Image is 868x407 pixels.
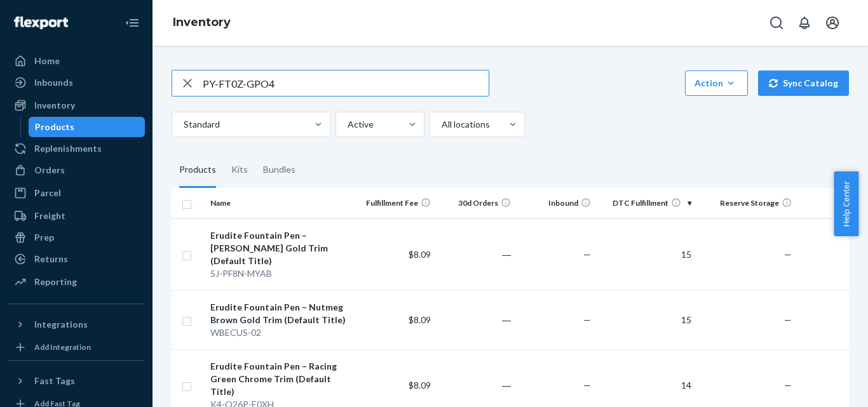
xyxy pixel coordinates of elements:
[34,318,88,331] div: Integrations
[210,301,351,326] div: Erudite Fountain Pen – Nutmeg Brown Gold Trim (Default Title)
[792,10,817,36] button: Open notifications
[8,340,145,355] a: Add Integration
[758,70,849,96] button: Sync Catalog
[436,188,516,218] th: 30d Orders
[34,99,75,112] div: Inventory
[34,55,60,67] div: Home
[820,10,845,36] button: Open account menu
[35,121,74,133] div: Products
[583,249,591,260] span: —
[583,314,591,325] span: —
[355,188,435,218] th: Fulfillment Fee
[34,76,73,89] div: Inbounds
[119,10,145,36] button: Close Navigation
[8,227,145,248] a: Prep
[346,118,348,131] input: Active
[14,17,68,29] img: Flexport logo
[8,371,145,391] button: Fast Tags
[34,276,77,288] div: Reporting
[203,70,489,96] input: Search inventory by name or sku
[34,231,54,244] div: Prep
[231,152,248,188] div: Kits
[409,249,431,260] span: $8.09
[34,253,68,265] div: Returns
[163,4,241,41] ol: breadcrumbs
[8,95,145,116] a: Inventory
[8,160,145,180] a: Orders
[8,51,145,71] a: Home
[29,117,146,137] a: Products
[182,118,184,131] input: Standard
[34,210,65,222] div: Freight
[34,187,61,199] div: Parcel
[696,188,797,218] th: Reserve Storage
[834,171,858,236] button: Help Center
[263,152,295,188] div: Bundles
[784,249,792,260] span: —
[210,360,351,398] div: Erudite Fountain Pen – Racing Green Chrome Trim (Default Title)
[179,152,216,188] div: Products
[436,290,516,349] td: ―
[8,249,145,269] a: Returns
[516,188,596,218] th: Inbound
[596,188,696,218] th: DTC Fulfillment
[409,314,431,325] span: $8.09
[210,267,351,280] div: 5J-PF8N-MYAB
[8,183,145,203] a: Parcel
[596,218,696,290] td: 15
[8,206,145,226] a: Freight
[596,290,696,349] td: 15
[34,164,65,177] div: Orders
[8,72,145,93] a: Inbounds
[440,118,442,131] input: All locations
[784,380,792,390] span: —
[34,342,91,352] div: Add Integration
[34,142,102,155] div: Replenishments
[583,380,591,390] span: —
[8,272,145,292] a: Reporting
[210,229,351,267] div: Erudite Fountain Pen – [PERSON_NAME] Gold Trim (Default Title)
[784,314,792,325] span: —
[764,10,789,36] button: Open Search Box
[695,77,738,90] div: Action
[409,380,431,390] span: $8.09
[8,314,145,335] button: Integrations
[8,138,145,159] a: Replenishments
[436,218,516,290] td: ―
[173,15,231,29] a: Inventory
[210,326,351,339] div: WBECUS-02
[685,70,748,96] button: Action
[34,375,75,387] div: Fast Tags
[205,188,356,218] th: Name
